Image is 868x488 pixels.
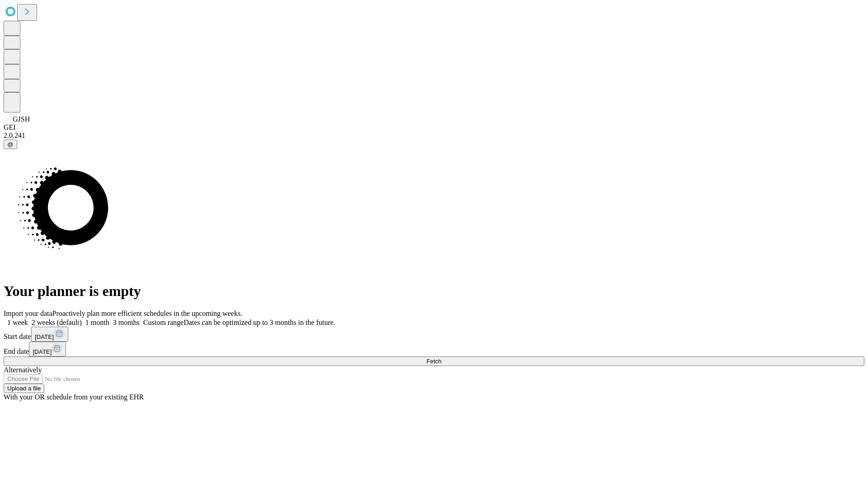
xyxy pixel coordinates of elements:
span: With your OR schedule from your existing EHR [4,393,144,401]
h1: Your planner is empty [4,283,864,300]
span: Dates can be optimized up to 3 months in the future. [184,319,335,326]
button: [DATE] [29,342,66,357]
button: [DATE] [31,327,68,342]
span: @ [7,141,14,148]
span: Alternatively [4,366,42,374]
span: 1 week [7,319,28,326]
span: Fetch [426,358,441,365]
span: Import your data [4,310,52,317]
button: Fetch [4,357,864,366]
span: 1 month [85,319,109,326]
button: @ [4,140,17,149]
span: Proactively plan more efficient schedules in the upcoming weeks. [52,310,242,317]
span: [DATE] [33,348,52,355]
span: [DATE] [35,333,54,340]
div: Start date [4,327,864,342]
span: 3 months [113,319,140,326]
span: 2 weeks (default) [32,319,82,326]
span: Custom range [143,319,184,326]
span: GJSH [13,115,30,123]
button: Upload a file [4,384,44,393]
div: 2.0.241 [4,131,864,140]
div: GEI [4,123,864,131]
div: End date [4,342,864,357]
